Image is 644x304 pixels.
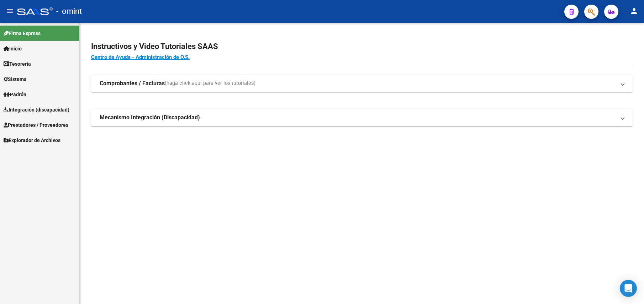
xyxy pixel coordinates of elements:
strong: Mecanismo Integración (Discapacidad) [100,114,200,121]
mat-expansion-panel-header: Comprobantes / Facturas(haga click aquí para ver los tutoriales) [91,75,633,92]
span: - omint [56,4,82,19]
span: Prestadores / Proveedores [4,121,68,129]
span: Sistema [4,75,27,83]
strong: Comprobantes / Facturas [100,80,165,87]
span: (haga click aquí para ver los tutoriales) [165,80,255,87]
span: Firma Express [4,29,41,37]
span: Integración (discapacidad) [4,106,69,114]
h2: Instructivos y Video Tutoriales SAAS [91,40,633,53]
a: Centro de Ayuda - Administración de O.S. [91,54,190,60]
div: Open Intercom Messenger [620,280,637,297]
mat-icon: menu [6,7,14,15]
span: Explorador de Archivos [4,136,60,144]
span: Inicio [4,45,22,53]
mat-expansion-panel-header: Mecanismo Integración (Discapacidad) [91,109,633,126]
mat-icon: person [630,7,638,15]
span: Padrón [4,91,26,98]
span: Tesorería [4,60,31,68]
